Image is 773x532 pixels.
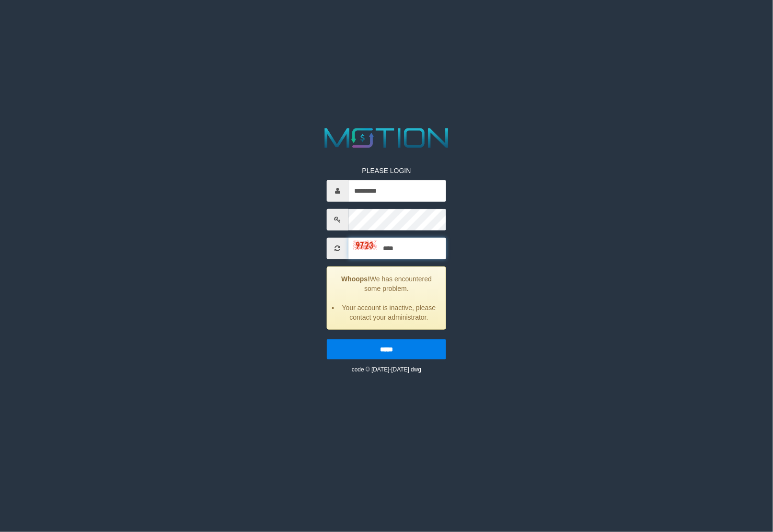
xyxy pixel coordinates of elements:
[327,266,446,329] div: We has encountered some problem.
[339,302,438,322] li: Your account is inactive, please contact your administrator.
[341,275,370,282] strong: Whoops!
[319,125,454,151] img: MOTION_logo.png
[327,165,446,175] p: PLEASE LOGIN
[352,366,421,372] small: code © [DATE]-[DATE] dwg
[353,241,377,250] img: captcha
